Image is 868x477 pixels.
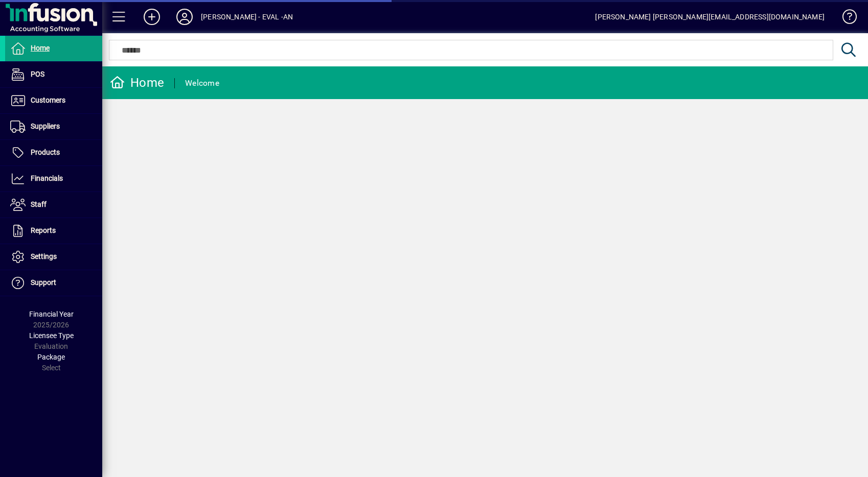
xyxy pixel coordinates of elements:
button: Profile [168,8,201,26]
span: Package [37,353,65,361]
span: POS [31,70,44,78]
span: Home [31,44,50,52]
span: Products [31,148,60,156]
div: [PERSON_NAME] [PERSON_NAME][EMAIL_ADDRESS][DOMAIN_NAME] [595,9,825,25]
span: Suppliers [31,122,60,130]
a: Products [5,140,102,165]
a: Staff [5,192,102,218]
a: Financials [5,166,102,192]
a: Settings [5,244,102,270]
a: Customers [5,88,102,113]
span: Licensee Type [29,331,74,340]
span: Reports [31,226,56,234]
div: Welcome [185,75,219,91]
a: Knowledge Base [835,2,855,35]
button: Add [135,8,168,26]
a: Reports [5,218,102,244]
span: Financials [31,174,63,182]
a: POS [5,62,102,87]
div: Home [110,75,164,91]
span: Customers [31,96,65,104]
a: Support [5,270,102,296]
div: [PERSON_NAME] - EVAL -AN [201,9,293,25]
span: Support [31,278,56,287]
span: Settings [31,252,57,260]
a: Suppliers [5,114,102,139]
span: Financial Year [29,310,74,318]
span: Staff [31,200,47,208]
